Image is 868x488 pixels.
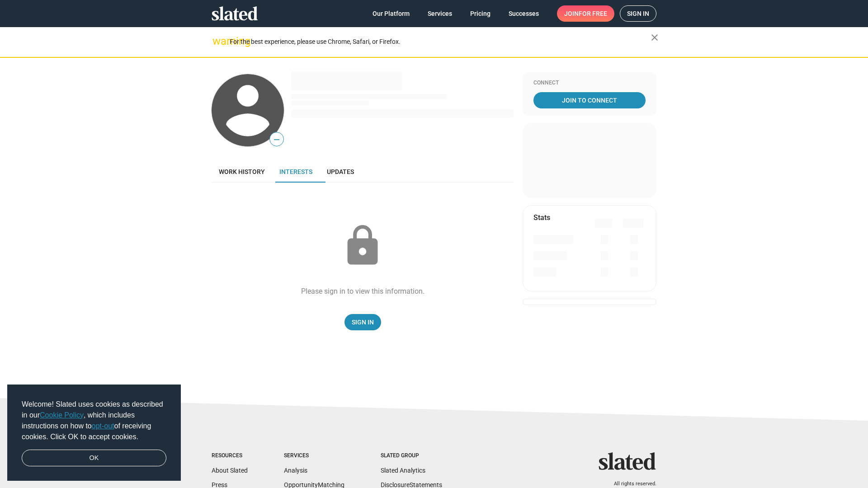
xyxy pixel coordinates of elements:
span: Join [564,5,607,22]
a: Sign In [344,314,381,330]
span: Welcome! Slated uses cookies as described in our , which includes instructions on how to of recei... [22,399,166,442]
a: Work history [212,161,272,183]
a: Interests [272,161,320,183]
mat-icon: lock [340,223,385,268]
span: Pricing [470,5,491,22]
a: Join To Connect [533,92,646,108]
span: Sign In [352,314,374,330]
a: Joinfor free [557,5,614,22]
div: Services [284,452,344,460]
span: — [270,134,283,145]
a: About Slated [212,467,248,474]
span: Sign in [627,6,649,21]
span: Interests [279,168,312,175]
a: Our Platform [365,5,417,22]
a: opt-out [92,422,114,430]
a: Slated Analytics [381,467,425,474]
span: Work history [219,168,265,175]
span: Join To Connect [535,92,644,108]
a: Sign in [620,5,656,22]
span: Updates [327,168,354,175]
div: Resources [212,452,248,460]
div: Please sign in to view this information. [301,286,425,296]
div: cookieconsent [7,385,181,481]
div: Slated Group [381,452,442,460]
a: Cookie Policy [40,411,84,419]
mat-icon: close [649,32,660,43]
span: Our Platform [373,5,410,22]
div: Connect [533,80,646,87]
div: For the best experience, please use Chrome, Safari, or Firefox. [230,36,651,48]
mat-icon: warning [212,36,223,47]
a: Successes [501,5,546,22]
span: Services [428,5,452,22]
a: dismiss cookie message [22,450,166,467]
mat-card-title: Stats [533,213,550,222]
a: Pricing [463,5,498,22]
span: for free [579,5,607,22]
a: Services [420,5,459,22]
span: Successes [509,5,539,22]
a: Updates [320,161,361,183]
a: Analysis [284,467,307,474]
